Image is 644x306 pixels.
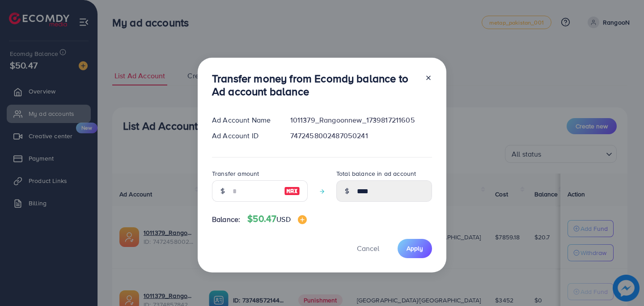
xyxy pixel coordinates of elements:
label: Transfer amount [212,169,259,178]
span: Apply [407,244,423,253]
span: USD [276,214,290,224]
div: Ad Account Name [205,115,283,125]
h3: Transfer money from Ecomdy balance to Ad account balance [212,72,418,98]
div: Ad Account ID [205,131,283,141]
div: 7472458002487050241 [283,131,439,141]
button: Apply [398,239,432,258]
label: Total balance in ad account [336,169,416,178]
span: Balance: [212,214,240,225]
span: Cancel [357,243,379,253]
div: 1011379_Rangoonnew_1739817211605 [283,115,439,125]
button: Cancel [346,239,390,258]
h4: $50.47 [247,213,306,225]
img: image [298,215,307,224]
img: image [284,186,300,196]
